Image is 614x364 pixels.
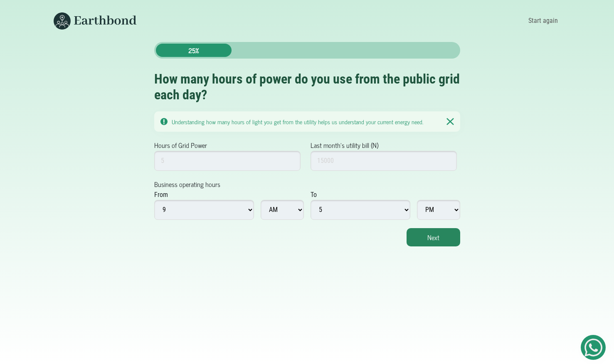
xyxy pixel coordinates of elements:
img: Earthbond's long logo for desktop view [54,12,137,30]
div: From [154,190,168,200]
div: 25% [156,44,232,57]
h2: How many hours of power do you use from the public grid each day? [154,71,460,103]
input: 5 [154,151,301,171]
img: Notication Pane Close Icon [446,118,454,125]
label: Business operating hours [154,179,220,189]
small: Understanding how many hours of light you get from the utility helps us understand your current e... [172,117,423,126]
button: Next [407,228,460,246]
label: Hours of Grid Power [154,140,207,150]
a: Start again [525,14,561,28]
label: Last month's utility bill (N) [311,140,378,150]
img: Notication Pane Caution Icon [160,118,168,125]
img: Get Started On Earthbond Via Whatsapp [584,339,602,357]
div: To [311,190,317,200]
input: 15000 [311,151,457,171]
